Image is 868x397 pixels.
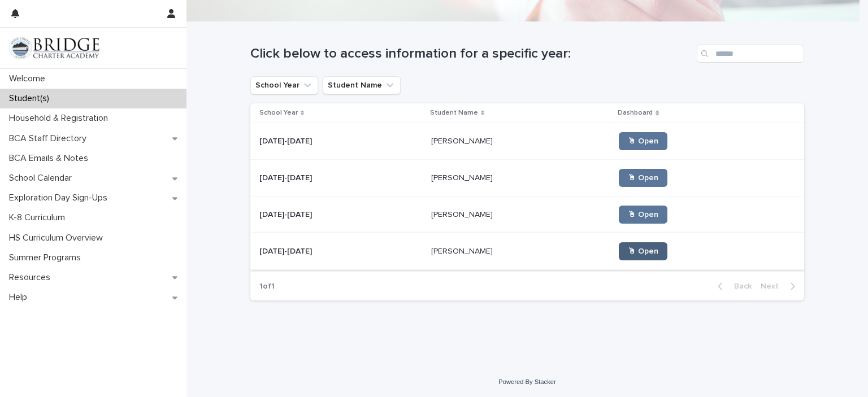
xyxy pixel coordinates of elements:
p: School Calendar [5,173,81,184]
a: Powered By Stacker [498,378,555,385]
a: 🖱 Open [619,132,667,150]
tr: [DATE]-[DATE][DATE]-[DATE] [PERSON_NAME][PERSON_NAME] 🖱 Open [250,160,804,197]
tr: [DATE]-[DATE][DATE]-[DATE] [PERSON_NAME][PERSON_NAME] 🖱 Open [250,197,804,233]
p: Resources [5,272,59,283]
p: [PERSON_NAME] [431,171,495,183]
tr: [DATE]-[DATE][DATE]-[DATE] [PERSON_NAME][PERSON_NAME] 🖱 Open [250,233,804,270]
p: K-8 Curriculum [5,212,74,223]
p: [DATE]-[DATE] [259,208,314,220]
p: [PERSON_NAME] [431,245,495,256]
a: 🖱 Open [619,206,667,224]
span: 🖱 Open [628,247,658,255]
p: [PERSON_NAME] [431,134,495,146]
p: Welcome [5,73,54,84]
p: BCA Emails & Notes [5,153,97,164]
p: Summer Programs [5,252,90,263]
span: 🖱 Open [628,137,658,145]
h1: Click below to access information for a specific year: [250,46,692,62]
p: HS Curriculum Overview [5,233,112,243]
input: Search [697,45,804,63]
p: Student(s) [5,93,58,104]
p: [DATE]-[DATE] [259,134,314,146]
p: Household & Registration [5,113,117,124]
span: 🖱 Open [628,174,658,182]
span: 🖱 Open [628,211,658,219]
button: Next [756,281,804,291]
p: Dashboard [618,107,653,119]
img: V1C1m3IdTEidaUdm9Hs0 [9,37,99,59]
span: Next [761,282,785,290]
p: School Year [259,107,298,119]
p: 1 of 1 [250,273,284,300]
p: [PERSON_NAME] [431,208,495,220]
button: Student Name [323,76,401,94]
p: [DATE]-[DATE] [259,171,314,183]
p: Exploration Day Sign-Ups [5,193,116,203]
span: Back [727,282,752,290]
button: School Year [250,76,318,94]
button: Back [709,281,756,291]
p: Help [5,292,36,303]
p: BCA Staff Directory [5,133,96,144]
p: [DATE]-[DATE] [259,245,314,256]
tr: [DATE]-[DATE][DATE]-[DATE] [PERSON_NAME][PERSON_NAME] 🖱 Open [250,123,804,160]
a: 🖱 Open [619,242,667,260]
a: 🖱 Open [619,169,667,187]
p: Student Name [430,107,478,119]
